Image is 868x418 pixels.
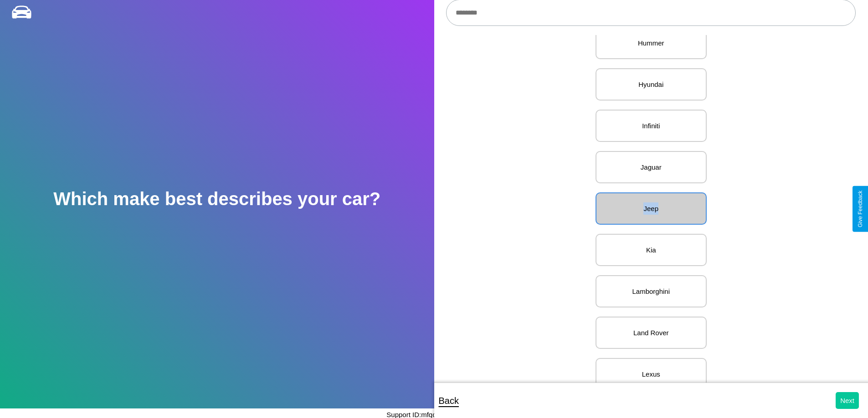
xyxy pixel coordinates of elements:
div: Give Feedback [857,191,863,227]
p: Infiniti [606,120,697,132]
p: Jaguar [606,161,697,173]
p: Hyundai [606,78,697,91]
p: Hummer [606,37,697,49]
p: Lexus [606,368,697,380]
p: Back [439,393,459,409]
p: Jeep [606,202,697,215]
p: Land Rover [606,327,697,339]
p: Kia [606,244,697,256]
button: Next [836,392,859,409]
h2: Which make best describes your car? [53,189,380,209]
p: Lamborghini [606,285,697,297]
